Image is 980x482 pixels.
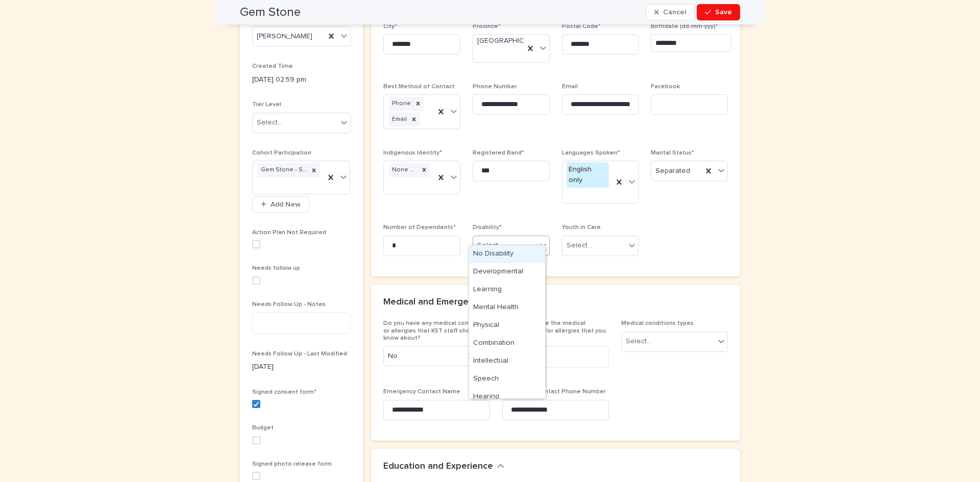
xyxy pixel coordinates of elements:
div: Developmental [469,263,545,281]
span: Tier Level [252,102,281,108]
span: [PERSON_NAME] [257,31,312,42]
div: Select... [626,336,651,347]
span: Add New [271,201,301,208]
span: Signed consent form* [252,389,316,395]
span: Number of Dependents* [383,224,456,231]
div: English only [567,162,609,188]
span: Needs Follow Up - Notes [252,301,326,308]
p: [DATE] [252,362,351,372]
span: No [388,351,398,362]
div: No Disability [469,245,545,263]
span: Indigenous Identity* [383,150,442,156]
span: Do you have any medical conditions or allergies that K5T staff should know about? [383,320,488,341]
h2: Medical and Emergency Contact [383,297,519,308]
div: Gem Stone - SPP- [DATE] [258,163,308,177]
span: Postal Code* [562,23,601,30]
span: City* [383,23,397,30]
button: Add New [252,196,309,213]
span: Languages Spoken* [562,150,620,156]
span: Facebook [651,84,680,90]
span: Medical conditions types [621,320,694,326]
button: Cancel [646,4,695,20]
span: Cohort Participation [252,150,311,156]
span: Save [715,9,732,16]
div: Phone [389,97,412,111]
span: Email [562,84,578,90]
span: [GEOGRAPHIC_DATA] [477,36,548,46]
button: Save [697,4,740,20]
span: Phone Number [473,84,517,90]
span: Budget [252,425,274,431]
div: Hearing [469,388,545,406]
span: Registered Band* [473,150,524,156]
div: Learning [469,281,545,299]
span: Signed photo release form [252,461,332,467]
div: Email [389,113,408,126]
span: Separated [655,166,690,176]
span: Birthdate (dd-mm-yyy)* [651,23,718,30]
span: Needs Follow Up - Last Modified [252,351,347,357]
span: Emergency Contact Phone Number [502,389,606,395]
div: Physical [469,317,545,335]
span: Youth in Care [562,224,601,231]
span: Cancel [663,9,686,16]
div: Select... [257,117,282,128]
div: Select... [477,240,503,251]
span: Disability* [473,224,502,231]
div: Select... [567,240,592,251]
div: Speech [469,370,545,388]
span: Action Plan Not Required [252,230,326,236]
span: Created Time [252,63,293,69]
button: Education and Experience [383,461,504,472]
span: Needs follow up [252,265,300,271]
div: Combination [469,335,545,352]
p: [DATE] 02:59 pm [252,74,351,85]
span: Marital Status* [651,150,694,156]
span: Province* [473,23,501,30]
span: Please describe the medical conditions and/or allergies that you have [502,320,606,341]
h2: Gem Stone [240,5,301,20]
span: Best Method of Contact [383,84,455,90]
h2: Education and Experience [383,461,493,472]
span: Emergency Contact Name [383,389,460,395]
div: Mental Health [469,299,545,317]
div: Intellectual [469,352,545,370]
button: Medical and Emergency Contact [383,297,530,308]
div: None of the above [389,163,419,177]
